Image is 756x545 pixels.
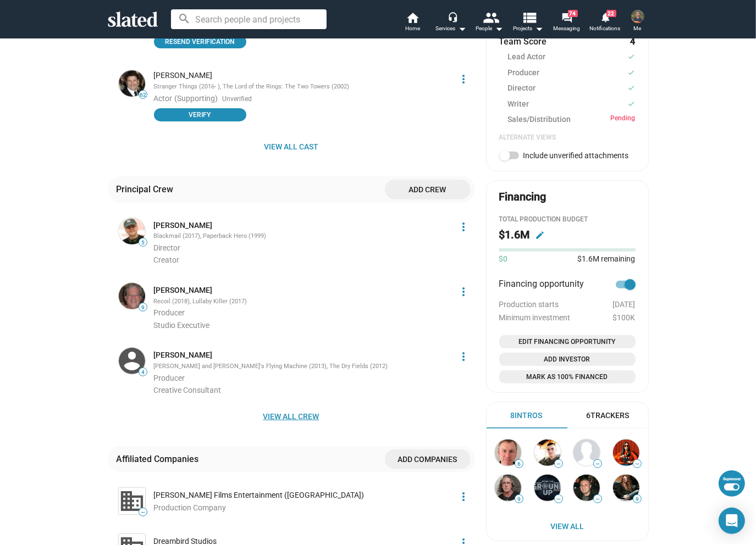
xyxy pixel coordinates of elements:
mat-icon: view_list [521,9,537,25]
img: Paul Bartolome [534,475,561,501]
div: People [476,22,504,35]
input: Search people and projects [171,9,327,29]
span: — [555,496,562,502]
span: Resend verification [161,36,240,47]
div: Open Intercom Messenger [719,508,745,534]
mat-icon: headset_mic [448,12,457,22]
span: [DATE] [613,300,636,309]
button: Edit budget [531,226,549,244]
span: Creator [154,255,180,264]
mat-icon: notifications [600,12,610,22]
div: Principal Crew [117,183,178,195]
span: Director [154,243,181,252]
span: Notifications [590,22,621,35]
span: Sales/Distribution [508,114,571,125]
mat-icon: more_vert [457,350,471,363]
span: Production Company [154,503,227,512]
span: Add crew [394,180,462,199]
dt: Team Score [499,36,547,47]
span: 62 [139,92,147,98]
div: $100K [499,313,636,322]
a: View All [489,516,646,536]
div: [PERSON_NAME] and [PERSON_NAME]'s Flying Machine (2013), The Dry Fields (2012) [154,363,451,371]
span: $0 [499,254,508,264]
div: 6 Trackers [587,410,630,421]
button: People [471,11,509,35]
span: Financing opportunity [499,278,584,291]
button: Services [432,11,471,35]
span: Mark As 100% Financed [504,371,631,382]
span: View All [498,516,637,536]
span: 4 [139,369,147,376]
mat-icon: check [628,52,636,62]
mat-icon: check [628,68,636,78]
span: 9 [633,496,641,503]
span: 74 [568,10,578,17]
mat-icon: more_vert [457,490,471,503]
a: 74Messaging [548,11,586,35]
button: Verify [154,108,246,121]
div: Financing [499,190,547,204]
button: Superuser [719,470,745,497]
div: Services [436,22,467,35]
div: Stranger Things (2016- ), The Lord of the Rings: The Two Towers (2002) [154,83,451,91]
img: Mitchell Sturhann [631,10,644,23]
span: (Supporting) [175,94,218,103]
button: Mitchell SturhannMe [625,8,651,36]
div: Affiliated Companies [117,453,203,465]
button: Open add or edit financing opportunity dialog [499,335,636,348]
span: Me [634,22,642,35]
span: Producer [508,68,540,79]
img: John Tolbert [534,440,561,466]
mat-icon: arrow_drop_down [456,22,469,35]
div: Total Production budget [499,215,636,224]
button: Resend verification [154,35,246,48]
dd: 4 [625,36,636,47]
div: Blackmail (2017), Paperback Hero (1999) [154,232,451,241]
span: — [633,461,641,467]
span: Producer [154,374,185,382]
mat-icon: edit [535,230,545,240]
mat-icon: forum [561,12,572,23]
img: Antonino Iacopino [573,475,600,501]
span: Edit Financing Opportunity [504,336,631,347]
div: 8 Intros [511,410,543,421]
button: Add companies [385,449,471,469]
a: 22Notifications [586,11,625,35]
div: [PERSON_NAME] Films Entertainment ([GEOGRAPHIC_DATA]) [154,490,451,500]
mat-icon: check [628,99,636,109]
a: [PERSON_NAME] [154,220,213,231]
mat-icon: more_vert [457,220,471,233]
h2: $1.6M [499,227,530,242]
span: Unverified [223,95,252,104]
div: Alternate Views [499,134,636,142]
img: Scott Goins [573,440,600,466]
a: Home [394,11,432,35]
div: [PERSON_NAME] [154,70,451,81]
div: Superuser [723,477,741,481]
span: — [594,496,602,502]
span: Minimum investment [499,313,571,322]
span: $1.6M remaining [578,254,636,263]
img: Susan Smith [613,440,639,466]
span: Writer [508,99,529,110]
span: — [139,509,147,515]
mat-icon: arrow_drop_down [493,22,506,35]
span: 22 [606,10,616,17]
mat-icon: people [483,9,499,25]
button: Open add investor dialog [499,353,636,366]
span: Messaging [553,22,580,35]
mat-icon: home [406,11,420,24]
mat-icon: arrow_drop_down [532,22,545,35]
img: Sean Astin [119,70,145,97]
span: Home [405,22,420,35]
mat-icon: more_vert [457,73,471,86]
img: Archer Films Entertainment (us) [119,488,145,514]
span: Add companies [394,449,462,469]
span: Add Investor [504,354,631,365]
span: 9 [515,496,523,503]
button: Add crew [385,180,471,199]
mat-icon: more_vert [457,285,471,298]
div: Recoil (2018), Lullaby Killer (2017) [154,298,451,306]
span: Lead Actor [508,52,546,63]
